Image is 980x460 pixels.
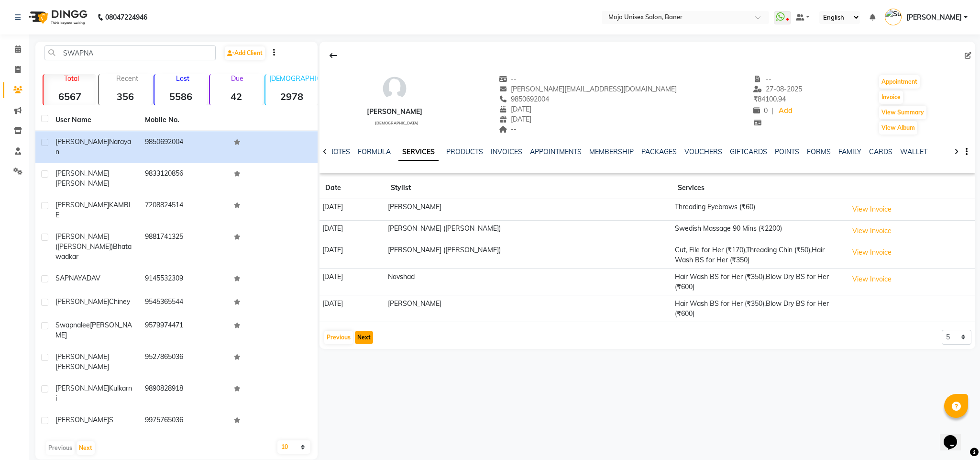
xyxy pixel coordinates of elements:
span: SAPNA [55,274,78,282]
p: Due [212,74,263,83]
td: [DATE] [319,220,385,242]
strong: 356 [99,90,152,102]
td: [PERSON_NAME] [385,199,672,221]
span: [DATE] [499,115,532,123]
a: SERVICES [398,144,439,161]
td: Swedish Massage 90 Mins (₹2200) [672,220,845,242]
span: [PERSON_NAME] [55,352,109,361]
button: View Album [879,121,917,135]
strong: 42 [210,90,263,102]
p: Total [47,74,96,83]
span: 27-08-2025 [753,85,802,93]
button: Next [355,331,373,344]
button: View Summary [879,106,926,119]
span: | [771,106,773,116]
span: [PERSON_NAME] [55,179,109,188]
td: 7208824514 [139,194,229,226]
td: Novshad [385,269,672,295]
a: VOUCHERS [684,147,722,156]
span: -- [753,75,771,83]
strong: 2978 [265,90,318,102]
a: PRODUCTS [446,147,483,156]
button: View Invoice [848,245,896,260]
button: Invoice [879,90,903,104]
span: Swapnalee [55,321,90,329]
td: [PERSON_NAME] ([PERSON_NAME]) [385,242,672,269]
th: Services [672,177,845,199]
td: [PERSON_NAME] [385,295,672,322]
strong: 6567 [44,90,96,102]
span: [DEMOGRAPHIC_DATA] [375,121,418,125]
td: 9579974471 [139,314,229,346]
span: -- [499,125,517,134]
span: [PERSON_NAME] [55,297,109,306]
button: View Invoice [848,202,896,217]
p: [DEMOGRAPHIC_DATA] [269,74,318,83]
a: Add Client [225,46,265,60]
span: [PERSON_NAME] [55,169,109,178]
button: Previous [324,331,353,344]
a: MEMBERSHIP [589,147,634,156]
td: 9145532309 [139,268,229,291]
td: [DATE] [319,269,385,295]
span: [PERSON_NAME] [55,415,109,424]
a: PACKAGES [641,147,677,156]
button: Appointment [879,75,920,89]
span: YADAV [78,274,100,282]
span: [PERSON_NAME] [55,201,109,209]
td: 9975765036 [139,409,229,433]
strong: 5586 [154,90,207,102]
span: -- [499,75,517,83]
a: FORMULA [358,147,391,156]
span: 9850692004 [499,95,550,103]
td: 9833120856 [139,163,229,194]
button: Next [77,441,95,455]
span: 84100.94 [753,95,786,103]
div: Back to Client [323,46,343,65]
span: [PERSON_NAME] [55,321,132,339]
td: 9890828918 [139,378,229,409]
p: Lost [158,74,207,83]
span: 0 [753,106,768,115]
button: View Invoice [848,272,896,287]
td: 9545365544 [139,291,229,314]
span: [PERSON_NAME] [55,362,109,371]
iframe: chat widget [940,422,970,450]
th: Date [319,177,385,199]
td: [DATE] [319,199,385,221]
span: ₹ [753,95,758,103]
span: [DATE] [499,105,532,113]
th: Stylist [385,177,672,199]
a: Add [777,104,794,118]
a: APPOINTMENTS [530,147,582,156]
span: [PERSON_NAME] [906,12,962,22]
td: Threading Eyebrows (₹60) [672,199,845,221]
td: [PERSON_NAME] ([PERSON_NAME]) [385,220,672,242]
span: [PERSON_NAME][EMAIL_ADDRESS][DOMAIN_NAME] [499,85,677,93]
td: Hair Wash BS for Her (₹350),Blow Dry BS for Her (₹600) [672,295,845,322]
th: User Name [50,109,139,131]
img: Sunita Netke [885,9,902,25]
span: [PERSON_NAME] ([PERSON_NAME]) [55,232,113,251]
a: GIFTCARDS [730,147,767,156]
th: Mobile No. [139,109,229,131]
td: 9881741325 [139,226,229,268]
span: [PERSON_NAME] [55,384,109,393]
span: S [109,415,113,424]
img: avatar [380,74,409,103]
button: View Invoice [848,224,896,238]
td: Hair Wash BS for Her (₹350),Blow Dry BS for Her (₹600) [672,269,845,295]
td: [DATE] [319,242,385,269]
td: [DATE] [319,295,385,322]
a: INVOICES [491,147,522,156]
span: Chiney [109,297,130,306]
td: Cut, File for Her (₹170),Threading Chin (₹50),Hair Wash BS for Her (₹350) [672,242,845,269]
img: logo [24,4,90,31]
a: FORMS [807,147,831,156]
a: WALLET [900,147,927,156]
a: CARDS [869,147,892,156]
td: 9527865036 [139,346,229,378]
div: [PERSON_NAME] [367,107,422,117]
span: [PERSON_NAME] [55,137,109,146]
a: POINTS [775,147,799,156]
